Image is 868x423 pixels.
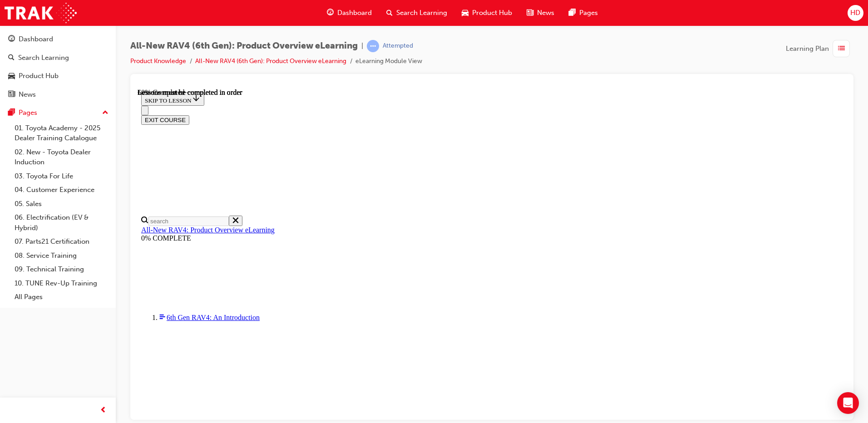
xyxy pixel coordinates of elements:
[462,7,469,19] span: car-icon
[102,107,108,119] span: up-icon
[4,27,52,36] button: EXIT COURSE
[396,8,447,18] span: Search Learning
[379,4,454,22] a: search-iconSearch Learning
[11,262,112,276] a: 09. Technical Training
[11,276,112,290] a: 10. TUNE Rev-Up Training
[383,42,413,50] div: Attempted
[11,290,112,304] a: All Pages
[4,4,67,17] button: SKIP TO LESSON
[7,9,63,15] span: SKIP TO LESSON
[11,169,112,183] a: 03. Toyota For Life
[4,29,112,104] button: DashboardSearch LearningProduct HubNews
[4,31,112,48] a: Dashboard
[848,5,863,21] button: HD
[519,4,562,22] a: news-iconNews
[850,8,860,18] span: HD
[4,49,112,66] a: Search Learning
[195,57,346,65] a: All-New RAV4 (6th Gen): Product Overview eLearning
[527,7,533,19] span: news-icon
[472,8,512,18] span: Product Hub
[130,57,186,65] a: Product Knowledge
[327,7,334,19] span: guage-icon
[8,91,15,99] span: news-icon
[19,34,53,44] div: Dashboard
[337,8,372,18] span: Dashboard
[361,41,363,51] span: |
[4,17,11,27] button: Close navigation menu
[786,40,853,57] button: Learning Plan
[11,183,112,197] a: 04. Customer Experience
[8,54,15,62] span: search-icon
[838,43,845,54] span: list-icon
[5,3,77,23] img: Trak
[786,44,829,54] span: Learning Plan
[91,127,105,138] button: Close search menu
[11,211,112,235] a: 06. Electrification (EV & Hybrid)
[537,8,554,18] span: News
[11,235,112,249] a: 07. Parts21 Certification
[367,40,379,52] span: learningRecordVerb_ATTEMPT-icon
[8,72,15,80] span: car-icon
[454,4,519,22] a: car-iconProduct Hub
[4,138,137,145] a: All-New RAV4: Product Overview eLearning
[11,145,112,169] a: 02. New - Toyota Dealer Induction
[19,89,36,100] div: News
[19,71,59,81] div: Product Hub
[386,7,393,19] span: search-icon
[569,7,576,19] span: pages-icon
[579,8,598,18] span: Pages
[562,4,605,22] a: pages-iconPages
[8,35,15,44] span: guage-icon
[11,128,91,138] input: Search
[837,392,859,414] div: Open Intercom Messenger
[4,86,112,103] a: News
[4,68,112,84] a: Product Hub
[18,53,69,63] div: Search Learning
[4,146,705,154] div: 0% COMPLETE
[19,108,37,118] div: Pages
[320,4,379,22] a: guage-iconDashboard
[130,41,358,51] span: All-New RAV4 (6th Gen): Product Overview eLearning
[11,121,112,145] a: 01. Toyota Academy - 2025 Dealer Training Catalogue
[355,56,422,67] li: eLearning Module View
[4,104,112,121] button: Pages
[11,197,112,211] a: 05. Sales
[100,405,107,416] span: prev-icon
[8,109,15,117] span: pages-icon
[11,249,112,263] a: 08. Service Training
